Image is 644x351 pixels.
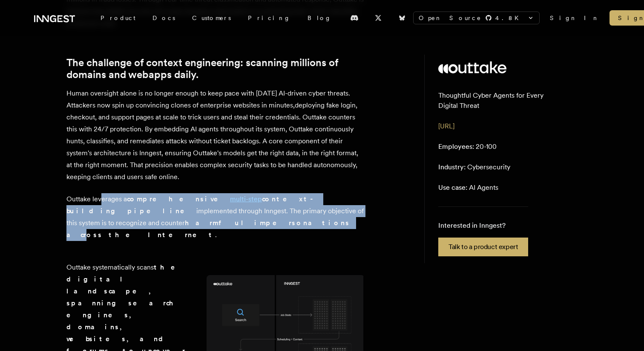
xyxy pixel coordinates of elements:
[438,220,528,231] p: Interested in Inngest?
[92,10,144,26] div: Product
[144,10,184,26] a: Docs
[419,14,482,22] span: Open Source
[438,183,498,193] p: AI Agents
[66,57,365,81] a: The challenge of context engineering: scanning millions of domains and webapps daily.
[438,163,466,171] span: Industry:
[438,142,474,151] span: Employees:
[438,162,510,172] p: Cybersecurity
[184,10,239,26] a: Customers
[438,183,467,191] span: Use case:
[495,14,524,22] span: 4.8 K
[438,122,454,130] a: [URL]
[299,10,340,26] a: Blog
[345,11,364,25] a: Discord
[66,219,350,239] strong: harmful impersonations across the Internet
[66,87,365,183] p: Human oversight alone is no longer enough to keep pace with [DATE] AI-driven cyber threats. Attac...
[438,61,506,73] img: Outtake's logo
[438,238,528,256] a: Talk to a product expert
[550,14,599,22] a: Sign In
[239,10,299,26] a: Pricing
[230,195,262,203] a: multi-step
[66,195,317,215] strong: comprehensive context-building pipeline
[438,142,497,152] p: 20-100
[66,193,365,241] p: Outtake leverages a implemented through Inngest. The primary objective of this system is to recog...
[369,11,388,25] a: X
[438,90,564,111] p: Thoughtful Cyber Agents for Every Digital Threat
[393,11,411,25] a: Bluesky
